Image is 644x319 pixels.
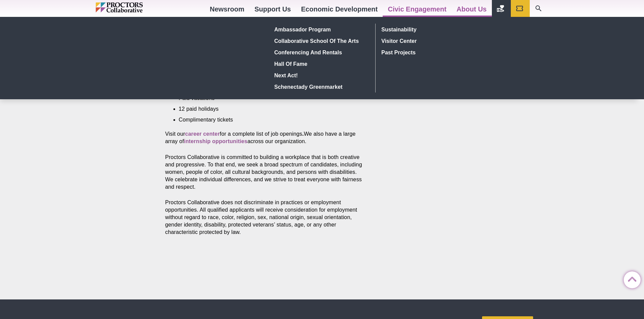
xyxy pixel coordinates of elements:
[96,2,172,12] img: Proctors logo
[272,58,370,70] a: Hall of Fame
[185,131,220,137] a: career center
[165,199,364,236] p: Proctors Collaborative does not discriminate in practices or employment opportunities. All qualif...
[165,154,364,191] p: Proctors Collaborative is committed to building a workplace that is both creative and progressive...
[179,116,354,124] li: Complimentary tickets
[379,47,478,58] a: Past Projects
[272,81,370,92] a: Schenectady Greenmarket
[165,130,364,145] p: Visit our for a complete list of job openings We also have a large array of across our organization.
[179,105,354,113] li: 12 paid holidays
[272,70,370,81] a: Next Act!
[302,131,304,137] strong: .
[184,138,247,144] a: internship opportunities
[379,35,478,47] a: Visitor Center
[624,272,637,285] a: Back to Top
[379,24,478,35] a: Sustainability
[272,24,370,35] a: Ambassador Program
[272,47,370,58] a: Conferencing and rentals
[272,35,370,47] a: Collaborative School of the Arts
